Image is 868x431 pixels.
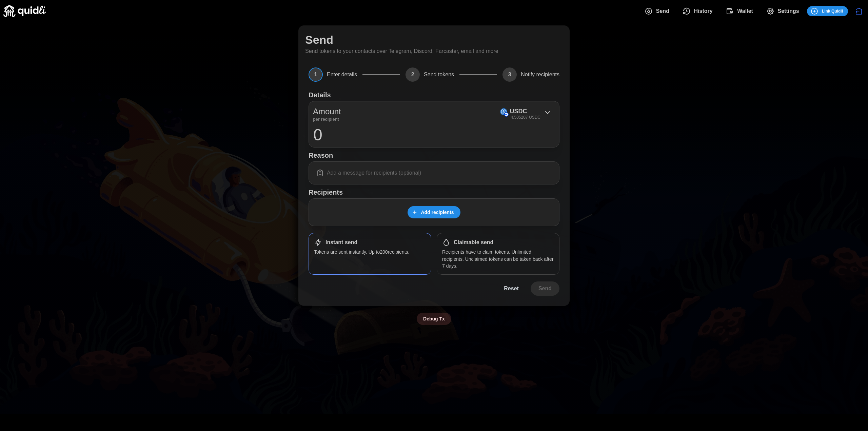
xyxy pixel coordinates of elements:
[778,4,799,18] span: Settings
[313,105,341,118] p: Amount
[313,166,555,180] input: Add a message for recipients (optional)
[807,6,848,16] button: Link Quidli
[417,313,451,325] button: Debug Tx
[442,249,554,269] p: Recipients have to claim tokens. Unlimited recipients. Unclaimed tokens can be taken back after 7...
[309,188,559,197] h1: Recipients
[538,282,552,295] span: Send
[639,4,677,18] button: Send
[521,72,559,77] span: Notify recipients
[761,4,807,18] button: Settings
[822,6,843,16] span: Link Quidli
[737,4,753,18] span: Wallet
[406,67,420,82] span: 2
[305,47,498,56] p: Send tokens to your contacts over Telegram, Discord, Farcaster, email and more
[511,115,540,120] p: 4.505207 USDC
[408,206,460,218] button: Add recipients
[325,239,357,246] h1: Instant send
[305,32,333,47] h1: Send
[314,249,426,255] p: Tokens are sent instantly. Up to 200 recipients.
[496,281,527,296] button: Reset
[424,72,454,77] span: Send tokens
[309,91,331,99] h1: Details
[423,313,445,325] span: Debug Tx
[309,67,357,82] button: 1Enter details
[313,118,341,121] p: per recipient
[309,67,323,82] span: 1
[500,108,507,115] img: USDC (on Base)
[327,72,357,77] span: Enter details
[531,281,559,296] button: Send
[502,67,517,82] span: 3
[853,5,865,17] button: Disconnect
[421,207,454,218] span: Add recipients
[313,126,555,143] input: 0
[677,4,721,18] button: History
[694,4,713,18] span: History
[406,67,454,82] button: 2Send tokens
[454,239,493,246] h1: Claimable send
[309,151,559,160] h1: Reason
[721,4,761,18] button: Wallet
[504,282,519,295] span: Reset
[510,106,527,116] p: USDC
[656,4,669,18] span: Send
[502,67,559,82] button: 3Notify recipients
[3,5,46,17] img: Quidli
